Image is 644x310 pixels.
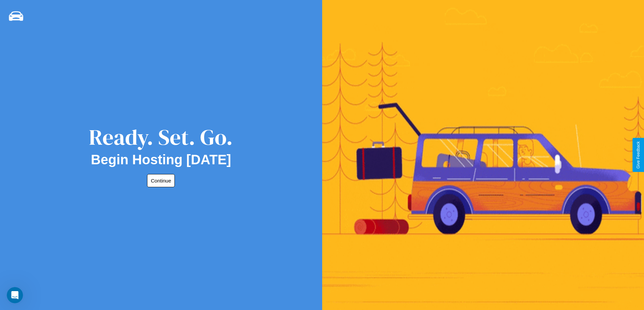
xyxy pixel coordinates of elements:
iframe: Intercom live chat [7,287,23,303]
button: Continue [147,174,175,187]
h2: Begin Hosting [DATE] [91,152,231,167]
div: Give Feedback [636,141,641,169]
div: Ready. Set. Go. [89,122,233,152]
